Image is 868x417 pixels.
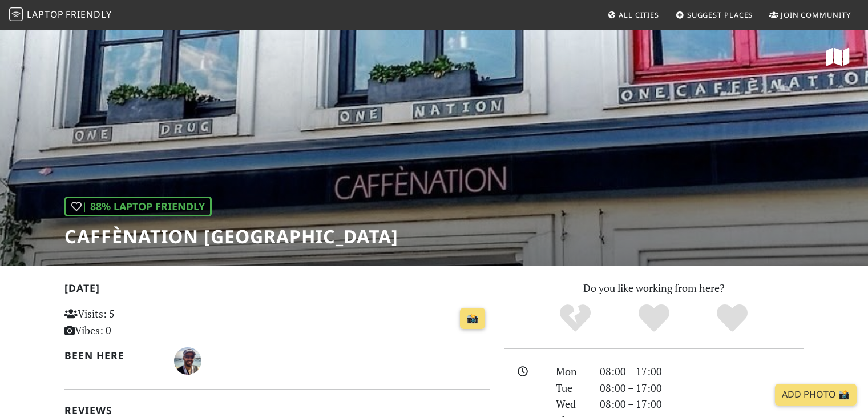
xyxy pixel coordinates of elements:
h1: Caffènation [GEOGRAPHIC_DATA] [64,226,398,247]
span: All Cities [619,10,659,20]
div: 08:00 – 17:00 [593,380,811,396]
span: Suggest Places [687,10,753,20]
div: Definitely! [693,303,772,334]
div: 08:00 – 17:00 [593,396,811,412]
span: Carlos Monteiro [174,353,201,367]
a: Join Community [765,5,855,25]
div: | 88% Laptop Friendly [64,197,212,216]
div: Wed [549,396,592,412]
a: All Cities [603,5,664,25]
a: Add Photo 📸 [775,384,857,406]
div: Yes [615,303,693,334]
span: Friendly [66,8,111,21]
img: 1065-carlos.jpg [174,347,201,375]
h2: Been here [64,350,161,362]
p: Visits: 5 Vibes: 0 [64,306,197,339]
h2: Reviews [64,404,490,416]
div: Mon [549,363,592,380]
span: Join Community [781,10,851,20]
a: Suggest Places [671,5,758,25]
div: No [536,303,615,334]
img: LaptopFriendly [9,7,23,21]
div: Tue [549,380,592,396]
p: Do you like working from here? [504,280,804,296]
div: 08:00 – 17:00 [593,363,811,380]
span: Laptop [27,8,64,21]
a: LaptopFriendly LaptopFriendly [9,5,112,25]
h2: [DATE] [64,282,490,299]
a: 📸 [460,308,485,330]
